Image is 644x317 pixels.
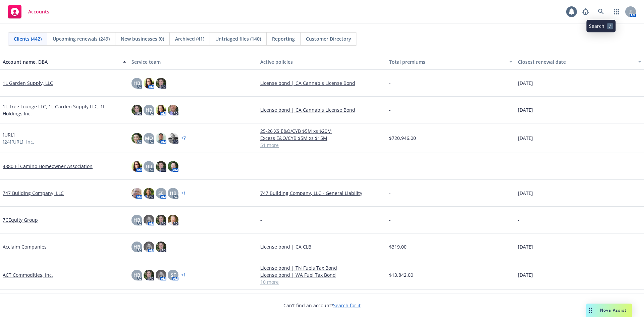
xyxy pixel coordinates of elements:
img: photo [131,161,142,172]
span: - [389,216,391,223]
a: Acclaim Companies [3,243,47,250]
span: [24][URL], Inc. [3,138,34,145]
span: [DATE] [518,135,533,142]
span: - [389,106,391,113]
span: [DATE] [518,190,533,197]
span: [DATE] [518,106,533,113]
span: $720,946.00 [389,135,416,142]
span: HB [133,216,140,223]
img: photo [156,242,166,252]
a: + 1 [181,191,186,195]
span: HB [133,80,140,87]
span: New businesses (0) [121,35,164,42]
span: HB [133,243,140,250]
a: Accounts [5,2,52,21]
span: - [260,163,262,170]
button: Active policies [258,54,386,70]
img: photo [144,215,154,225]
img: photo [144,78,154,89]
button: Closest renewal date [515,54,644,70]
img: photo [131,188,142,199]
span: SF [171,271,176,278]
span: Untriaged files (140) [215,35,261,42]
span: - [389,163,391,170]
a: Excess E&O/CYB $5M xs $15M [260,135,384,142]
a: + 1 [181,273,186,277]
a: License bond | CA CLB [260,243,384,250]
span: $13,842.00 [389,271,413,278]
div: Closest renewal date [518,58,634,65]
img: photo [156,161,166,172]
span: Clients (442) [14,35,42,42]
a: Search for it [333,302,361,309]
a: License bond | TN Fuels Tax Bond [260,264,384,271]
span: - [518,216,520,223]
img: photo [156,78,166,89]
div: Drag to move [586,304,595,317]
a: 4880 El Camino Homeowner Association [3,163,93,170]
a: 7CEquity Group [3,216,38,223]
img: photo [168,133,178,144]
button: Nova Assist [586,304,632,317]
span: [DATE] [518,80,533,87]
span: MQ [145,135,153,142]
a: ACT Commodities, Inc. [3,271,53,278]
span: - [260,216,262,223]
a: 25-26 XS E&O/CYB $5M xs $20M [260,127,384,135]
div: Service team [131,58,255,65]
a: 51 more [260,142,384,149]
a: [URL] [3,131,15,138]
span: HB [170,190,176,197]
span: [DATE] [518,271,533,278]
span: - [389,190,391,197]
div: Account name, DBA [3,58,119,65]
img: photo [144,242,154,252]
button: Total premiums [386,54,515,70]
img: photo [156,105,166,115]
a: License bond | CA Cannabis License Bond [260,106,384,113]
span: $319.00 [389,243,407,250]
a: 747 Building Company, LLC [3,190,64,197]
img: photo [131,133,142,144]
img: photo [156,215,166,225]
span: Archived (41) [175,35,204,42]
span: HB [146,106,152,113]
a: Search [594,5,608,18]
a: 1L Garden Supply, LLC [3,80,53,87]
span: Upcoming renewals (249) [53,35,110,42]
a: + 7 [181,136,186,140]
a: Switch app [610,5,623,18]
span: Reporting [272,35,295,42]
a: License bond | CA Cannabis License Bond [260,80,384,87]
img: photo [156,133,166,144]
span: - [389,80,391,87]
span: SE [158,190,164,197]
span: Customer Directory [306,35,351,42]
button: Service team [129,54,258,70]
span: HB [146,163,152,170]
span: Nova Assist [600,307,627,313]
a: 747 Building Company, LLC - General Liability [260,190,384,197]
img: photo [168,161,178,172]
span: HB [133,271,140,278]
img: photo [168,105,178,115]
div: Total premiums [389,58,505,65]
img: photo [144,270,154,280]
img: photo [131,105,142,115]
span: [DATE] [518,243,533,250]
span: Accounts [28,9,49,14]
a: License bond | WA Fuel Tax Bond [260,271,384,278]
div: Active policies [260,58,384,65]
span: - [518,163,520,170]
img: photo [156,270,166,280]
a: 1L Tree Lounge LLC, 1L Garden Supply LLC, 1L Holdings Inc. [3,103,126,117]
img: photo [168,215,178,225]
a: Report a Bug [579,5,592,18]
span: Can't find an account? [283,302,361,309]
